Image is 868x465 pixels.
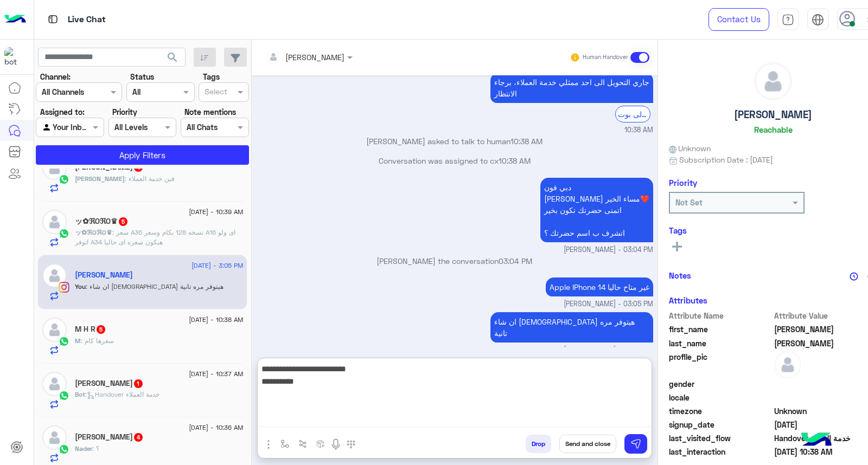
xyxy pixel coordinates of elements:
label: Status [130,71,154,82]
span: 5 [119,217,127,226]
img: WhatsApp [59,174,69,185]
span: 10:38 AM [510,137,542,146]
span: [DATE] - 10:39 AM [189,207,243,217]
img: WhatsApp [59,336,69,347]
h5: Youssef Ahmed Makled [75,270,133,280]
span: 4 [134,433,143,442]
p: 24/8/2025, 10:38 AM [490,73,653,103]
img: Instagram [59,282,69,293]
label: Channel: [40,71,71,82]
span: search [166,51,179,64]
img: tab [812,14,824,26]
img: select flow [280,440,289,448]
button: create order [311,435,329,453]
p: [PERSON_NAME] asked to talk to human [256,135,653,147]
span: : Handover خدمة العملاء [85,390,159,398]
span: ؟ [92,444,99,453]
p: 24/8/2025, 3:05 PM [546,277,653,296]
span: سعر A36 نسخه 128 بكام وسعر A16 اى ولو اتوفر A34 هيكون سعره اى حاليا [75,228,235,246]
img: Logo [4,8,26,31]
p: Live Chat [68,12,106,27]
span: Nader [75,444,92,453]
img: defaultAdmin.png [42,263,67,288]
img: 1403182699927242 [4,47,24,67]
h5: [PERSON_NAME] [734,108,812,121]
span: You [75,282,86,290]
img: send attachment [262,438,275,451]
span: [PERSON_NAME] - 03:05 PM [564,345,653,356]
span: Bot [75,390,85,398]
small: Human Handover [583,53,628,62]
span: gender [669,378,773,390]
img: create order [316,440,325,448]
label: Assigned to: [40,106,85,118]
p: [PERSON_NAME] the conversation [256,255,653,267]
img: defaultAdmin.png [42,318,67,342]
span: signup_date [669,419,773,430]
span: [DATE] - 10:36 AM [189,423,243,432]
img: defaultAdmin.png [755,63,792,100]
img: defaultAdmin.png [42,210,67,234]
img: send voice note [329,438,342,451]
span: M [75,337,81,345]
span: last_name [669,338,773,349]
span: فين خدمة العملاء [125,175,175,183]
img: notes [850,272,858,281]
div: الرجوع الى بوت [615,106,650,122]
label: Tags [203,71,220,82]
img: WhatsApp [59,228,69,239]
a: tab [777,8,799,31]
img: defaultAdmin.png [774,351,801,378]
span: timezone [669,405,773,417]
span: [DATE] - 10:38 AM [189,315,243,325]
p: 24/8/2025, 3:05 PM [490,312,653,343]
button: search [159,48,186,71]
span: profile_pic [669,351,773,376]
p: Conversation was assigned to cx [256,155,653,166]
span: 03:04 PM [499,256,532,266]
span: Unknown [669,143,711,154]
span: last_interaction [669,446,773,457]
img: defaultAdmin.png [42,372,67,396]
img: hulul-logo.png [797,422,835,460]
span: ッ✿ℜOℜO♛ [75,228,112,236]
span: Subscription Date : [DATE] [679,154,773,165]
button: Drop [526,435,551,453]
label: Note mentions [184,106,236,118]
span: Attribute Name [669,310,773,321]
h6: Priority [669,178,697,188]
span: ان شاء الله هيتوفر مره تانية [86,282,224,290]
h5: Nader Adel [75,432,144,442]
span: [PERSON_NAME] - 03:05 PM [564,299,653,309]
span: 10:38 AM [624,125,653,135]
img: tab [46,12,60,26]
img: Trigger scenario [298,440,307,448]
h6: Attributes [669,295,707,305]
span: [PERSON_NAME] [75,175,125,183]
span: سعرها كام [81,337,114,345]
span: 5 [97,325,105,334]
span: 10:38 AM [499,156,531,165]
span: 1 [134,379,143,388]
img: WhatsApp [59,390,69,401]
h6: Reachable [754,125,793,134]
span: [PERSON_NAME] - 03:04 PM [564,245,653,255]
span: last_visited_flow [669,432,773,444]
div: Select [203,86,227,100]
img: defaultAdmin.png [42,425,67,450]
img: make a call [347,440,355,449]
button: Send and close [559,435,616,453]
span: first_name [669,324,773,335]
h5: ッ✿ℜOℜO♛ [75,217,129,226]
img: WhatsApp [59,444,69,455]
span: [DATE] - 10:37 AM [189,369,243,379]
span: [DATE] - 3:05 PM [192,261,243,270]
img: send message [630,438,641,449]
h5: M H R [75,325,106,334]
span: locale [669,392,773,403]
p: 24/8/2025, 3:04 PM [540,178,653,242]
button: select flow [276,435,293,453]
img: tab [782,14,794,26]
h6: Notes [669,270,691,280]
button: Apply Filters [36,145,249,165]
